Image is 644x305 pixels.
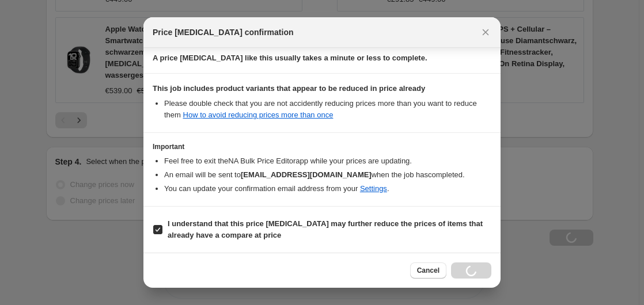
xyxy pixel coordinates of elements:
[164,155,491,167] li: Feel free to exit the NA Bulk Price Editor app while your prices are updating.
[164,98,491,121] li: Please double check that you are not accidently reducing prices more than you want to reduce them
[153,54,427,62] b: A price [MEDICAL_DATA] like this usually takes a minute or less to complete.
[478,24,494,40] button: Close
[153,142,491,151] h3: Important
[164,183,491,195] li: You can update your confirmation email address from your .
[164,169,491,181] li: An email will be sent to when the job has completed .
[410,262,446,279] button: Cancel
[153,84,425,93] b: This job includes product variants that appear to be reduced in price already
[417,266,440,275] span: Cancel
[168,219,483,239] b: I understand that this price [MEDICAL_DATA] may further reduce the prices of items that already h...
[241,170,372,179] b: [EMAIL_ADDRESS][DOMAIN_NAME]
[360,184,387,193] a: Settings
[183,110,334,119] a: How to avoid reducing prices more than once
[153,26,294,38] span: Price [MEDICAL_DATA] confirmation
